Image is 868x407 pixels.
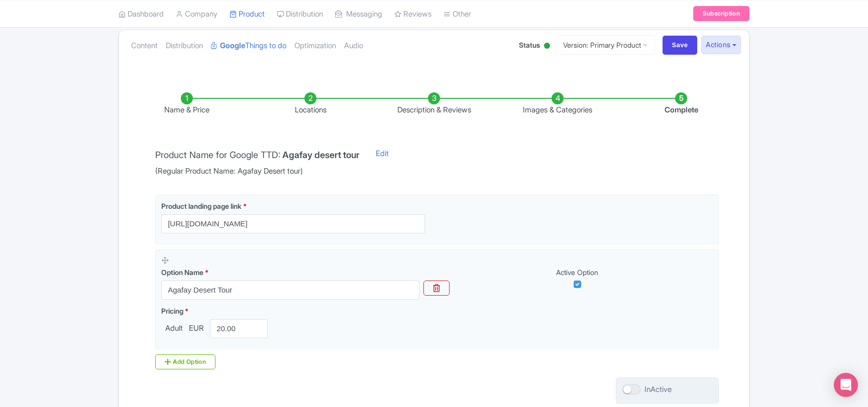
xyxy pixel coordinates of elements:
[556,268,598,277] span: Active Option
[155,150,280,160] span: Product Name for Google TTD:
[644,384,672,395] div: InActive
[161,202,242,210] span: Product landing page link
[701,36,741,54] button: Actions
[211,30,286,62] a: GoogleThings to do
[344,30,363,62] a: Audio
[161,307,183,315] span: Pricing
[366,148,399,177] a: Edit
[161,268,203,277] span: Option Name
[693,6,749,21] a: Subscription
[496,92,619,116] li: Images & Categories
[155,166,360,177] span: (Regular Product Name: Agafay Desert tour)
[161,281,419,300] input: Option Name
[155,354,215,369] div: Add Option
[556,35,655,55] a: Version: Primary Product
[210,319,268,338] input: 0.00
[249,92,372,116] li: Locations
[187,323,206,334] span: EUR
[294,30,336,62] a: Optimization
[125,92,249,116] li: Name & Price
[161,214,425,233] input: Product landing page link
[663,36,698,55] input: Save
[834,373,858,397] div: Open Intercom Messenger
[519,40,540,50] span: Status
[542,39,552,54] div: Active
[161,323,187,334] span: Adult
[131,30,158,62] a: Content
[619,92,743,116] li: Complete
[220,40,245,52] strong: Google
[372,92,496,116] li: Description & Reviews
[282,150,360,160] h4: Agafay desert tour
[166,30,203,62] a: Distribution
